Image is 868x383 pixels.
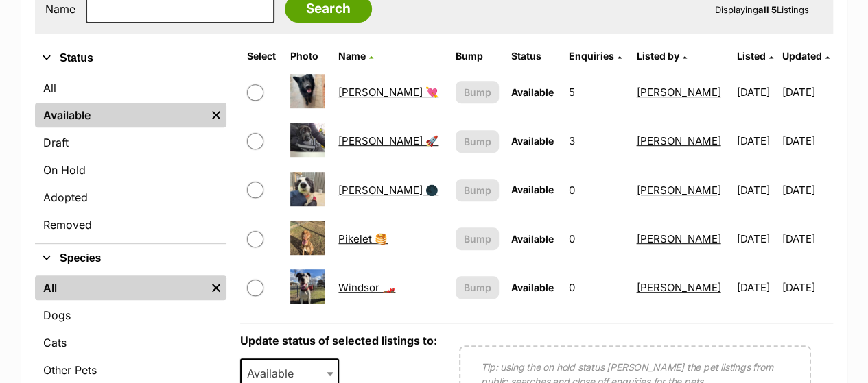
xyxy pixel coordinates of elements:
[35,185,226,210] a: Adopted
[782,264,832,311] td: [DATE]
[338,50,373,62] a: Name
[35,49,226,67] button: Status
[506,45,561,67] th: Status
[35,303,226,328] a: Dogs
[511,282,554,293] span: Available
[636,134,720,147] a: [PERSON_NAME]
[35,130,226,155] a: Draft
[464,85,491,99] span: Bump
[737,50,766,62] span: Listed
[511,135,554,147] span: Available
[206,103,226,127] a: Remove filter
[35,330,226,355] a: Cats
[285,45,332,67] th: Photo
[563,166,629,214] td: 0
[731,264,781,311] td: [DATE]
[35,212,226,237] a: Removed
[456,81,499,103] button: Bump
[636,50,686,62] a: Listed by
[242,364,307,383] span: Available
[338,134,438,147] a: [PERSON_NAME] 🚀
[782,50,822,62] span: Updated
[568,50,613,62] span: translation missing: en.admin.listings.index.attributes.enquiries
[45,3,75,15] label: Name
[563,117,629,164] td: 3
[758,4,777,15] strong: all 5
[782,215,832,262] td: [DATE]
[737,50,773,62] a: Listed
[35,158,226,182] a: On Hold
[338,50,366,62] span: Name
[456,276,499,299] button: Bump
[456,227,499,250] button: Bump
[511,184,554,195] span: Available
[35,103,206,127] a: Available
[338,86,438,99] a: [PERSON_NAME] 💘
[511,233,554,245] span: Available
[636,232,720,245] a: [PERSON_NAME]
[206,275,226,300] a: Remove filter
[464,232,491,246] span: Bump
[636,184,720,197] a: [PERSON_NAME]
[511,86,554,98] span: Available
[563,69,629,116] td: 5
[456,179,499,201] button: Bump
[782,69,832,116] td: [DATE]
[35,73,226,243] div: Status
[338,281,395,294] a: Windsor 🏎️
[636,86,720,99] a: [PERSON_NAME]
[35,75,226,100] a: All
[563,264,629,311] td: 0
[240,334,437,347] label: Update status of selected listings to:
[715,4,809,15] span: Displaying Listings
[35,249,226,267] button: Species
[35,358,226,382] a: Other Pets
[636,281,720,294] a: [PERSON_NAME]
[242,45,283,67] th: Select
[450,45,504,67] th: Bump
[731,117,781,164] td: [DATE]
[636,50,679,62] span: Listed by
[782,50,830,62] a: Updated
[35,275,206,300] a: All
[338,232,388,245] a: Pikelet 🥞
[731,215,781,262] td: [DATE]
[568,50,621,62] a: Enquiries
[563,215,629,262] td: 0
[782,166,832,214] td: [DATE]
[456,130,499,153] button: Bump
[464,134,491,149] span: Bump
[464,183,491,197] span: Bump
[731,69,781,116] td: [DATE]
[338,184,438,197] a: [PERSON_NAME] 🌑
[464,280,491,295] span: Bump
[731,166,781,214] td: [DATE]
[782,117,832,164] td: [DATE]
